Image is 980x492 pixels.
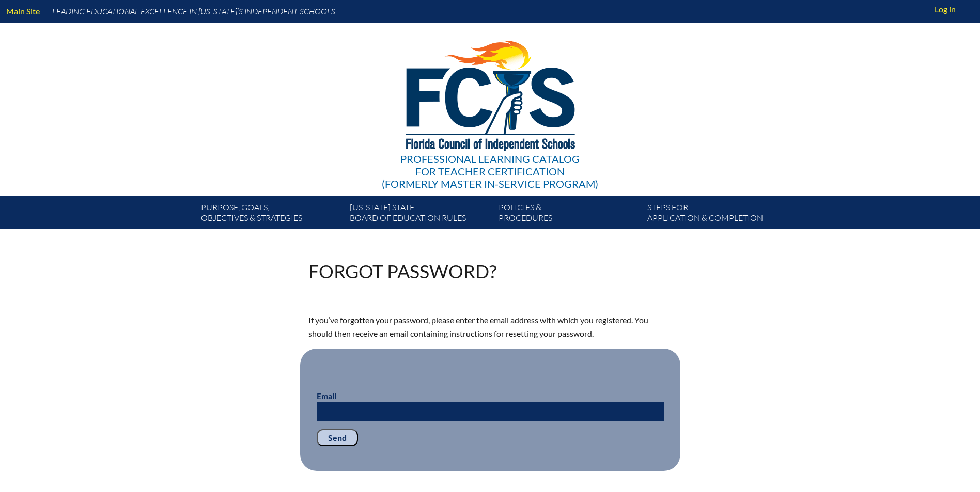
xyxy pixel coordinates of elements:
[308,314,672,340] p: If you’ve forgotten your password, please enter the email address with which you registered. You ...
[935,3,956,15] span: Log in
[308,262,496,281] h1: Forgot password?
[317,391,336,401] label: Email
[197,200,346,229] a: Purpose, goals,objectives & strategies
[643,200,792,229] a: Steps forapplication & completion
[378,21,602,192] a: Professional Learning Catalog for Teacher Certification(formerly Master In-service Program)
[317,429,358,447] input: Send
[415,165,565,177] span: for Teacher Certification
[346,200,494,229] a: [US_STATE] StateBoard of Education rules
[383,23,597,163] img: FCISlogo221.eps
[494,200,643,229] a: Policies &Procedures
[382,153,598,190] div: Professional Learning Catalog (formerly Master In-service Program)
[2,4,44,18] a: Main Site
